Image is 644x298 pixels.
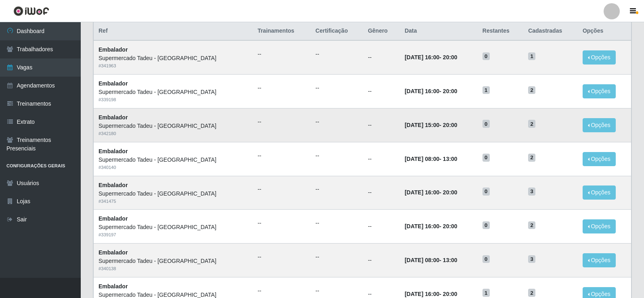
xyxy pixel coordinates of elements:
[405,189,457,196] strong: -
[315,219,358,227] ul: --
[528,154,535,162] span: 2
[405,291,439,297] time: [DATE] 16:00
[528,52,535,60] span: 1
[258,287,306,295] ul: --
[363,75,400,108] td: --
[99,164,248,171] div: # 340140
[253,22,310,41] th: Trainamentos
[363,142,400,176] td: --
[528,120,535,128] span: 2
[99,63,248,69] div: # 341963
[583,118,616,132] button: Opções
[482,221,490,229] span: 0
[99,190,248,198] div: Supermercado Tadeu - [GEOGRAPHIC_DATA]
[99,257,248,265] div: Supermercado Tadeu - [GEOGRAPHIC_DATA]
[443,291,457,297] time: 20:00
[583,185,616,200] button: Opções
[99,231,248,238] div: # 339197
[363,244,400,277] td: --
[405,122,457,128] strong: -
[405,88,457,94] strong: -
[363,210,400,244] td: --
[99,114,128,121] strong: Embalador
[258,118,306,126] ul: --
[583,152,616,166] button: Opções
[310,22,363,41] th: Certificação
[443,189,457,196] time: 20:00
[315,50,358,58] ul: --
[405,223,439,229] time: [DATE] 16:00
[99,46,128,53] strong: Embalador
[528,289,535,297] span: 2
[528,86,535,94] span: 2
[315,84,358,92] ul: --
[315,152,358,160] ul: --
[363,176,400,210] td: --
[443,223,457,229] time: 20:00
[315,253,358,261] ul: --
[528,255,535,263] span: 3
[583,219,616,233] button: Opções
[99,122,248,130] div: Supermercado Tadeu - [GEOGRAPHIC_DATA]
[583,50,616,65] button: Opções
[443,88,457,94] time: 20:00
[478,22,523,41] th: Restantes
[94,22,253,41] th: Ref
[405,223,457,229] strong: -
[363,22,400,41] th: Gênero
[99,265,248,272] div: # 340138
[405,88,439,94] time: [DATE] 16:00
[400,22,478,41] th: Data
[405,122,439,128] time: [DATE] 15:00
[405,291,457,297] strong: -
[315,118,358,126] ul: --
[482,188,490,196] span: 0
[405,189,439,196] time: [DATE] 16:00
[99,182,128,188] strong: Embalador
[99,148,128,154] strong: Embalador
[528,188,535,196] span: 3
[528,221,535,229] span: 2
[578,22,631,41] th: Opções
[363,40,400,74] td: --
[99,198,248,205] div: # 341475
[482,52,490,60] span: 0
[405,257,457,263] strong: -
[583,84,616,98] button: Opções
[443,257,457,263] time: 13:00
[523,22,578,41] th: Cadastradas
[363,108,400,142] td: --
[405,54,457,60] strong: -
[258,219,306,227] ul: --
[99,80,128,87] strong: Embalador
[583,253,616,267] button: Opções
[405,156,439,162] time: [DATE] 08:00
[443,54,457,60] time: 20:00
[99,96,248,103] div: # 339198
[99,88,248,96] div: Supermercado Tadeu - [GEOGRAPHIC_DATA]
[405,54,439,60] time: [DATE] 16:00
[482,120,490,128] span: 0
[315,185,358,194] ul: --
[315,287,358,295] ul: --
[13,6,49,16] img: CoreUI Logo
[443,122,457,128] time: 20:00
[258,152,306,160] ul: --
[99,249,128,256] strong: Embalador
[482,289,490,297] span: 1
[99,223,248,231] div: Supermercado Tadeu - [GEOGRAPHIC_DATA]
[482,86,490,94] span: 1
[258,84,306,92] ul: --
[99,54,248,63] div: Supermercado Tadeu - [GEOGRAPHIC_DATA]
[482,255,490,263] span: 0
[405,156,457,162] strong: -
[405,257,439,263] time: [DATE] 08:00
[258,50,306,58] ul: --
[99,130,248,137] div: # 342180
[99,156,248,164] div: Supermercado Tadeu - [GEOGRAPHIC_DATA]
[99,215,128,222] strong: Embalador
[482,154,490,162] span: 0
[443,156,457,162] time: 13:00
[258,185,306,194] ul: --
[99,283,128,290] strong: Embalador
